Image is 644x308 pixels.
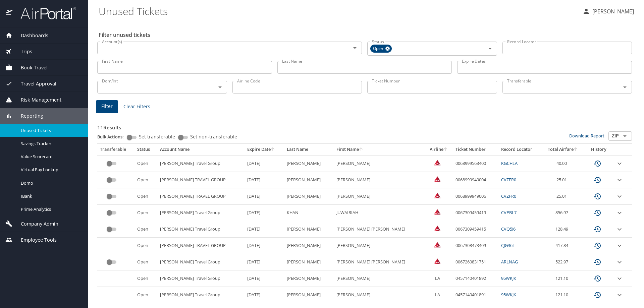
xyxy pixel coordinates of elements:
td: [PERSON_NAME] TRAVEL GROUP [157,238,245,254]
span: Set non-transferable [190,134,237,139]
td: [PERSON_NAME] Travel Group [157,205,245,221]
td: 522.97 [542,254,584,270]
span: Book Travel [12,64,48,71]
td: [PERSON_NAME] Travel Group [157,155,245,172]
td: [PERSON_NAME] TRAVEL GROUP [157,172,245,188]
a: KGCHLA [501,160,518,166]
span: Value Scorecard [21,153,80,160]
td: [DATE] [245,221,284,238]
th: First Name [334,144,425,155]
th: Airline [425,144,453,155]
td: [PERSON_NAME] [334,172,425,188]
button: Open [620,82,630,92]
td: 0067309459415 [453,221,498,238]
td: Open [135,155,157,172]
td: 40.00 [542,155,584,172]
span: Set transferable [139,134,175,139]
td: Open [135,270,157,287]
span: Trips [12,48,32,55]
th: Expire Date [245,144,284,155]
a: Download Report [569,133,604,139]
span: Savings Tracker [21,140,80,147]
a: CVZFR0 [501,193,516,199]
a: CVPBL7 [501,209,517,215]
span: IBank [21,193,80,199]
button: expand row [615,160,624,168]
span: Employee Tools [12,236,57,244]
button: expand row [615,242,624,250]
td: Open [135,188,157,205]
td: 121.10 [542,270,584,287]
img: Delta Airlines [434,208,441,215]
span: Prime Analytics [21,206,80,212]
td: [PERSON_NAME] [284,254,334,270]
td: [PERSON_NAME] [284,221,334,238]
td: [PERSON_NAME] [284,172,334,188]
td: Open [135,238,157,254]
img: Delta Airlines [434,176,441,182]
span: Reporting [12,112,43,120]
td: [DATE] [245,188,284,205]
div: Open [370,45,392,53]
td: [DATE] [245,254,284,270]
td: Open [135,221,157,238]
h2: Filter unused tickets [99,29,633,40]
button: expand row [615,192,624,200]
button: expand row [615,176,624,184]
td: 0067308473409 [453,238,498,254]
td: [PERSON_NAME] [284,238,334,254]
button: sort [574,147,578,152]
td: 0457140401892 [453,270,498,287]
td: 25.01 [542,188,584,205]
td: 417.84 [542,238,584,254]
td: [DATE] [245,238,284,254]
td: Open [135,172,157,188]
h3: 11 Results [97,120,632,131]
button: Open [215,82,225,92]
button: [PERSON_NAME] [580,5,637,17]
span: Risk Management [12,96,61,104]
button: sort [359,147,364,152]
td: Open [135,287,157,303]
td: [PERSON_NAME] [284,270,334,287]
button: expand row [615,291,624,299]
span: Unused Tickets [21,127,80,134]
td: [PERSON_NAME] [PERSON_NAME] [334,254,425,270]
td: 0067309459419 [453,205,498,221]
span: Clear Filters [123,103,150,111]
span: Travel Approval [12,80,56,87]
td: [DATE] [245,155,284,172]
button: expand row [615,209,624,217]
div: Transferable [100,146,132,152]
img: Delta Airlines [434,225,441,232]
td: [PERSON_NAME] TRAVEL GROUP [157,188,245,205]
button: expand row [615,225,624,233]
img: Delta Airlines [434,258,441,264]
a: 95WKJK [501,275,516,281]
td: 0068999949004 [453,172,498,188]
button: Open [485,44,495,53]
span: LA [435,292,440,298]
td: 121.10 [542,287,584,303]
td: [PERSON_NAME] [PERSON_NAME] [334,221,425,238]
td: 0068999563400 [453,155,498,172]
td: 0457140401891 [453,287,498,303]
td: [DATE] [245,172,284,188]
a: CVZFR0 [501,177,516,183]
button: Open [350,43,360,53]
td: [DATE] [245,270,284,287]
td: 856.97 [542,205,584,221]
td: [PERSON_NAME] [284,155,334,172]
td: [PERSON_NAME] [334,287,425,303]
td: [PERSON_NAME] Travel Group [157,270,245,287]
td: [PERSON_NAME] [284,188,334,205]
th: Last Name [284,144,334,155]
td: 0067260831751 [453,254,498,270]
span: Domo [21,180,80,186]
th: Ticket Number [453,144,498,155]
p: Bulk Actions: [97,134,129,140]
th: Total Airfare [542,144,584,155]
td: [PERSON_NAME] [284,287,334,303]
td: 25.01 [542,172,584,188]
a: 95WKJK [501,292,516,298]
